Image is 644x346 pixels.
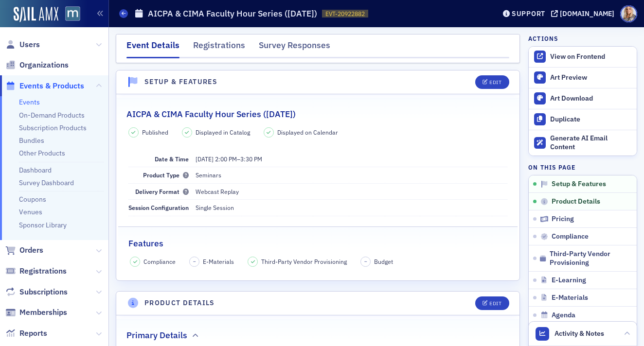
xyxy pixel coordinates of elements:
[19,287,68,297] span: Subscriptions
[325,10,365,18] span: EVT-20922882
[475,296,509,310] button: Edit
[19,328,47,339] span: Reports
[143,257,176,266] span: Compliance
[620,5,637,22] span: Profile
[528,34,558,43] h4: Actions
[529,47,637,67] a: View on Frontend
[529,130,637,156] button: Generate AI Email Content
[19,307,67,318] span: Memberships
[126,329,187,342] h2: Primary Details
[551,10,618,17] button: [DOMAIN_NAME]
[529,68,637,88] a: Art Preview
[143,171,189,179] span: Product Type
[19,245,43,256] span: Orders
[552,311,575,320] span: Agenda
[19,60,69,70] span: Organizations
[19,39,40,50] span: Users
[552,215,574,224] span: Pricing
[489,301,501,306] div: Edit
[19,81,84,91] span: Events & Products
[144,298,215,308] h4: Product Details
[126,39,179,58] div: Event Details
[552,294,588,302] span: E-Materials
[552,276,586,285] span: E-Learning
[196,128,250,137] span: Displayed in Catalog
[261,257,347,266] span: Third-Party Vendor Provisioning
[550,94,632,103] div: Art Download
[196,204,234,211] span: Single Session
[193,39,245,57] div: Registrations
[374,257,393,266] span: Budget
[5,81,84,91] a: Events & Products
[5,39,40,50] a: Users
[512,9,545,18] div: Support
[19,221,67,229] a: Sponsor Library
[14,7,58,22] img: SailAMX
[128,237,163,250] h2: Features
[5,287,68,297] a: Subscriptions
[552,197,600,206] span: Product Details
[215,155,237,163] time: 2:00 PM
[196,188,239,195] span: Webcast Replay
[193,258,196,265] span: –
[19,195,46,204] a: Coupons
[196,155,214,163] span: [DATE]
[19,123,87,132] a: Subscription Products
[19,111,85,120] a: On-Demand Products
[5,328,47,339] a: Reports
[550,73,632,82] div: Art Preview
[19,166,52,174] a: Dashboard
[19,178,74,187] a: Survey Dashboard
[240,155,262,163] time: 3:30 PM
[58,6,80,23] a: View Homepage
[552,180,606,189] span: Setup & Features
[550,115,632,124] div: Duplicate
[19,136,44,145] a: Bundles
[155,155,189,163] span: Date & Time
[550,134,632,151] div: Generate AI Email Content
[475,75,509,89] button: Edit
[550,250,624,267] span: Third-Party Vendor Provisioning
[5,266,67,277] a: Registrations
[529,88,637,109] a: Art Download
[5,307,67,318] a: Memberships
[142,128,168,137] span: Published
[196,171,221,179] span: Seminars
[19,208,42,216] a: Venues
[65,6,80,21] img: SailAMX
[19,266,67,277] span: Registrations
[128,204,189,211] span: Session Configuration
[277,128,338,137] span: Displayed on Calendar
[259,39,330,57] div: Survey Responses
[364,258,367,265] span: –
[196,155,262,163] span: –
[555,329,604,339] span: Activity & Notes
[550,52,632,61] div: View on Frontend
[19,149,65,157] a: Other Products
[529,109,637,130] button: Duplicate
[5,60,69,70] a: Organizations
[489,80,501,85] div: Edit
[560,9,614,18] div: [DOMAIN_NAME]
[5,245,43,256] a: Orders
[148,8,317,19] h1: AICPA & CIMA Faculty Hour Series ([DATE])
[203,257,234,266] span: E-Materials
[126,108,296,121] h2: AICPA & CIMA Faculty Hour Series ([DATE])
[135,188,189,195] span: Delivery Format
[144,77,217,87] h4: Setup & Features
[528,163,637,172] h4: On this page
[552,232,589,241] span: Compliance
[19,98,40,106] a: Events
